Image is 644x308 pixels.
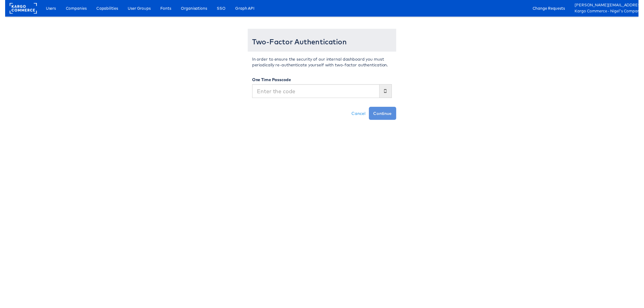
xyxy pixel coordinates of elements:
a: [PERSON_NAME][EMAIL_ADDRESS][DOMAIN_NAME] [579,2,639,8]
a: SSO [211,3,229,14]
a: Users [37,3,56,14]
h3: Two-Factor Authentication [251,38,393,46]
label: One Time Passcode [251,78,291,84]
a: Graph API [229,3,258,14]
p: In order to ensure the security of our internal dashboard you must periodically re-authenticate y... [251,57,393,69]
a: Fonts [153,3,173,14]
span: Capabilities [93,5,115,11]
a: Cancel [349,109,370,122]
a: Change Requests [532,3,574,14]
a: Kargo Commerce - Nigel's Company [579,8,639,15]
span: SSO [215,5,224,11]
span: Companies [62,5,83,11]
span: Graph API [234,5,254,11]
a: User Groups [120,3,152,14]
button: Continue [370,109,398,122]
a: Capabilities [88,3,119,14]
a: Companies [57,3,87,14]
span: Organisations [179,5,205,11]
input: Enter the code [251,86,381,100]
span: User Groups [125,5,148,11]
span: Fonts [158,5,169,11]
a: Organisations [174,3,210,14]
span: Users [41,5,52,11]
